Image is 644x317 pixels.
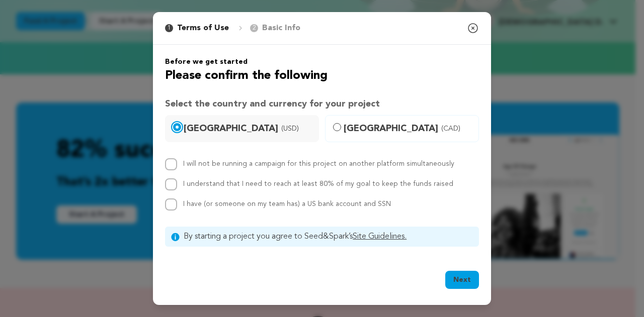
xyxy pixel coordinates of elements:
span: [GEOGRAPHIC_DATA] [184,122,312,136]
span: (USD) [281,124,299,134]
span: 1 [165,24,173,32]
span: By starting a project you agree to Seed&Spark’s [184,231,473,243]
h2: Please confirm the following [165,67,479,85]
a: Site Guidelines. [353,233,407,241]
p: Basic Info [262,22,300,34]
p: Terms of Use [177,22,229,34]
h3: Select the country and currency for your project [165,97,479,111]
button: Next [445,271,479,289]
label: I will not be running a campaign for this project on another platform simultaneously [183,160,454,167]
span: (CAD) [441,124,460,134]
span: I have (or someone on my team has) a US bank account and SSN [183,200,391,207]
span: 2 [250,24,258,32]
h6: Before we get started [165,57,479,67]
span: [GEOGRAPHIC_DATA] [344,122,472,136]
label: I understand that I need to reach at least 80% of my goal to keep the funds raised [183,180,453,187]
